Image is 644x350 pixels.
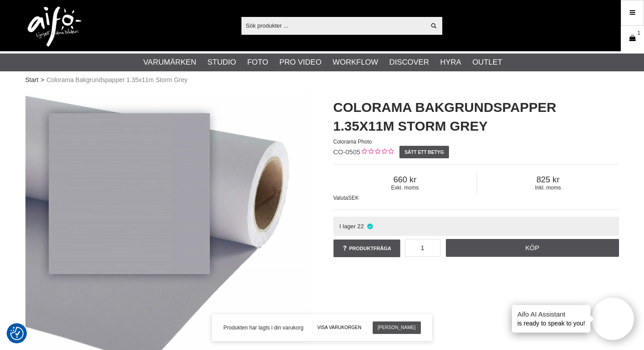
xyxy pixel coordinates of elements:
h1: Colorama Bakgrundspapper 1.35x11m Storm Grey [333,98,619,136]
a: Pro Video [279,57,321,68]
a: Köp [446,239,619,257]
input: Sök produkter ... [241,19,426,32]
a: Produktfråga [333,239,400,257]
a: Hyra [440,57,461,68]
span: Colorama Photo [333,139,372,145]
div: Kundbetyg: 0 [360,148,394,157]
span: Produkten har lagts i din varukorg [223,324,303,332]
a: Foto [247,57,268,68]
a: Workflow [332,57,378,68]
a: Visa varukorgen [312,321,367,334]
button: Samtyckesinställningar [10,325,24,342]
a: [PERSON_NAME] [373,321,421,334]
img: Revisit consent button [10,327,24,340]
i: I lager [366,223,374,230]
h4: Aifo AI Assistant [517,309,585,319]
span: SEK [348,195,359,201]
a: Studio [208,57,236,68]
span: Inkl. moms [477,185,619,191]
span: Exkl. moms [333,185,477,191]
span: 825 [477,175,619,185]
span: Valuta [333,195,348,201]
span: CO-0505 [333,148,361,156]
span: 22 [357,223,364,230]
a: Sätt ett betyg [399,146,449,158]
span: Colorama Bakgrundspapper 1.35x11m Storm Grey [46,75,187,85]
a: 1 [621,28,644,49]
div: is ready to speak to you! [512,305,590,333]
span: 660 [333,175,477,185]
a: Varumärken [143,57,196,68]
a: Outlet [472,57,502,68]
span: > [41,75,44,85]
a: Start [25,75,39,85]
img: logo.png [28,7,81,47]
a: Discover [389,57,429,68]
span: 1 [637,29,640,37]
span: I lager [339,223,356,230]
